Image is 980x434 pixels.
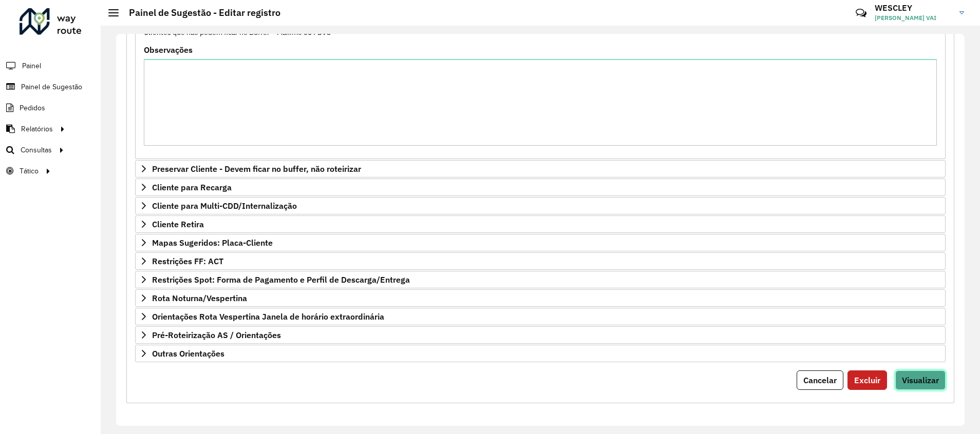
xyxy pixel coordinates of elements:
[152,239,273,247] span: Mapas Sugeridos: Placa-Cliente
[21,82,82,92] span: Painel de Sugestão
[119,7,280,18] h2: Painel de Sugestão - Editar registro
[854,375,880,385] span: Excluir
[895,370,946,390] button: Visualizar
[152,165,361,173] span: Preservar Cliente - Devem ficar no buffer, não roteirizar
[135,326,946,344] a: Pré-Roteirização AS / Orientações
[152,349,224,358] span: Outras Orientações
[152,183,232,191] span: Cliente para Recarga
[152,275,410,284] span: Restrições Spot: Forma de Pagamento e Perfil de Descarga/Entrega
[847,370,887,390] button: Excluir
[803,375,837,385] span: Cancelar
[135,345,946,362] a: Outras Orientações
[152,202,297,210] span: Cliente para Multi-CDD/Internalização
[135,308,946,325] a: Orientações Rota Vespertina Janela de horário extraordinária
[135,252,946,270] a: Restrições FF: ACT
[135,197,946,214] a: Cliente para Multi-CDD/Internalização
[797,370,843,390] button: Cancelar
[21,145,52,155] span: Consultas
[144,28,331,37] small: Clientes que não podem ficar no Buffer – Máximo 50 PDVS
[152,220,204,228] span: Cliente Retira
[152,257,223,265] span: Restrições FF: ACT
[875,13,952,23] span: [PERSON_NAME] VAI
[20,166,39,176] span: Tático
[135,271,946,288] a: Restrições Spot: Forma de Pagamento e Perfil de Descarga/Entrega
[135,160,946,177] a: Preservar Cliente - Devem ficar no buffer, não roteirizar
[21,124,53,134] span: Relatórios
[902,375,939,385] span: Visualizar
[875,3,952,13] h3: WESCLEY
[135,234,946,251] a: Mapas Sugeridos: Placa-Cliente
[850,2,872,24] a: Contato Rápido
[20,103,45,113] span: Pedidos
[152,312,384,321] span: Orientações Rota Vespertina Janela de horário extraordinária
[152,331,281,339] span: Pré-Roteirização AS / Orientações
[135,215,946,233] a: Cliente Retira
[152,294,247,302] span: Rota Noturna/Vespertina
[22,61,41,71] span: Painel
[144,45,193,55] font: Observações
[135,289,946,307] a: Rota Noturna/Vespertina
[135,179,946,196] a: Cliente para Recarga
